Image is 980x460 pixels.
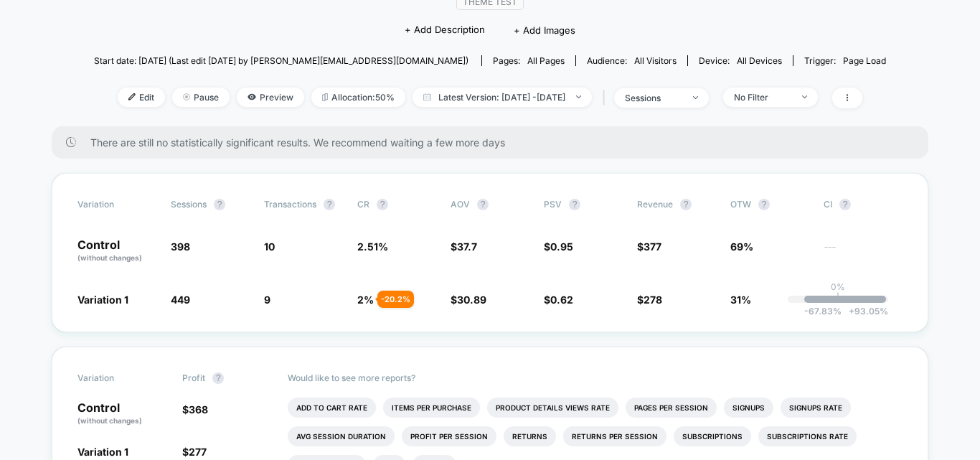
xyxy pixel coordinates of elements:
span: -67.83 % [804,306,842,316]
span: $ [451,294,486,306]
li: Profit Per Session [402,426,496,446]
img: end [693,96,698,99]
span: 93.05 % [842,306,888,316]
span: 449 [171,294,190,306]
span: CR [357,199,369,210]
p: 0% [831,281,845,292]
span: $ [182,446,207,458]
span: + [849,306,854,316]
span: OTW [730,199,809,210]
span: 278 [644,294,662,306]
span: 30.89 [457,294,486,306]
span: $ [637,240,661,253]
span: + Add Description [405,23,485,37]
div: sessions [625,93,682,103]
li: Product Details Views Rate [487,398,618,418]
span: Revenue [637,199,673,210]
span: Device: [687,55,793,66]
li: Subscriptions Rate [758,426,857,446]
p: | [837,292,839,303]
span: --- [824,243,903,263]
p: Control [77,239,156,263]
button: ? [569,199,580,210]
li: Signups Rate [781,398,851,418]
span: 0.95 [550,240,573,253]
span: 2.51 % [357,240,388,253]
img: end [802,95,807,98]
button: ? [212,372,224,384]
span: Transactions [264,199,316,210]
span: CI [824,199,903,210]
li: Avg Session Duration [288,426,395,446]
li: Pages Per Session [626,398,717,418]
li: Returns [504,426,556,446]
div: Audience: [587,55,677,66]
span: Allocation: 50% [311,88,405,107]
span: 368 [189,403,208,416]
span: $ [637,294,662,306]
span: 37.7 [457,240,477,253]
span: Edit [118,88,165,107]
span: Pause [172,88,230,107]
button: ? [377,199,388,210]
span: 69% [730,240,753,253]
span: Variation 1 [77,294,128,306]
span: | [599,88,614,108]
span: 9 [264,294,270,306]
img: calendar [423,93,431,100]
div: - 20.2 % [377,291,414,308]
div: Pages: [493,55,565,66]
span: Variation [77,372,156,384]
img: end [183,93,190,100]
span: 10 [264,240,275,253]
li: Returns Per Session [563,426,666,446]
span: Variation 1 [77,446,128,458]
span: PSV [544,199,562,210]
li: Items Per Purchase [383,398,480,418]
span: $ [544,240,573,253]
span: Variation [77,199,156,210]
span: (without changes) [77,253,142,262]
span: 2 % [357,294,374,306]
span: AOV [451,199,470,210]
span: 398 [171,240,190,253]
span: 31% [730,294,751,306]
button: ? [758,199,770,210]
li: Signups [724,398,773,418]
span: $ [544,294,573,306]
p: Control [77,402,168,426]
li: Subscriptions [674,426,751,446]
span: Page Load [843,55,886,66]
span: Start date: [DATE] (Last edit [DATE] by [PERSON_NAME][EMAIL_ADDRESS][DOMAIN_NAME]) [94,55,468,66]
div: No Filter [734,92,791,103]
img: edit [128,93,136,100]
button: ? [839,199,851,210]
span: Profit [182,372,205,383]
span: 0.62 [550,294,573,306]
li: Add To Cart Rate [288,398,376,418]
div: Trigger: [804,55,886,66]
button: ? [324,199,335,210]
button: ? [680,199,692,210]
span: all devices [737,55,782,66]
button: ? [477,199,489,210]
span: + Add Images [514,24,575,36]
button: ? [214,199,225,210]
span: 377 [644,240,661,253]
span: All Visitors [634,55,677,66]
span: Latest Version: [DATE] - [DATE] [413,88,592,107]
span: There are still no statistically significant results. We recommend waiting a few more days [90,136,900,149]
span: 277 [189,446,207,458]
img: rebalance [322,93,328,101]
span: Preview [237,88,304,107]
p: Would like to see more reports? [288,372,903,383]
span: $ [451,240,477,253]
span: (without changes) [77,416,142,425]
span: $ [182,403,208,416]
img: end [576,95,581,98]
span: Sessions [171,199,207,210]
span: all pages [527,55,565,66]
